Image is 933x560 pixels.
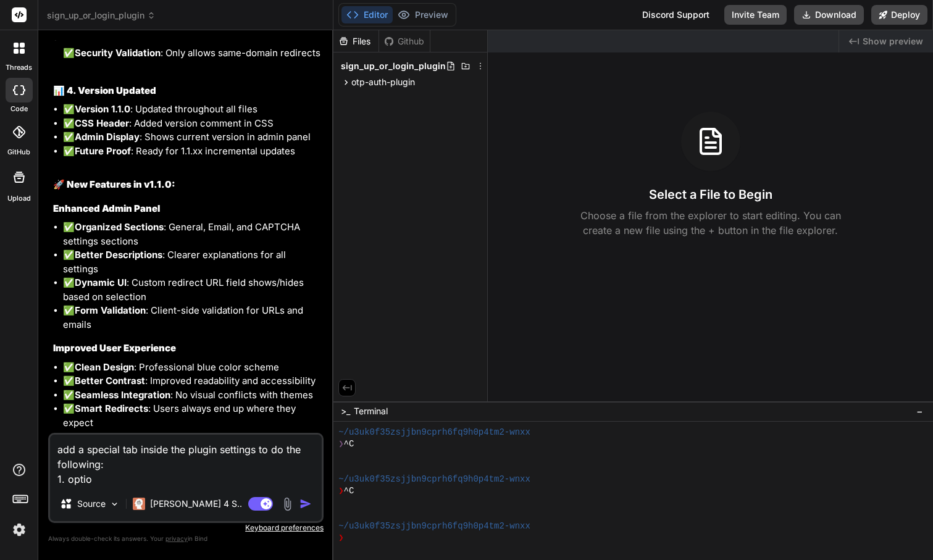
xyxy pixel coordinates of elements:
[280,497,295,511] img: attachment
[75,249,162,261] strong: Better Descriptions
[341,60,446,72] span: sign_up_or_login_plugin
[338,474,530,485] span: ~/u3uk0f35zsjjbn9cprh6fq9h0p4tm2-wnxx
[75,361,134,373] strong: Clean Design
[77,498,106,510] p: Source
[109,499,120,509] img: Pick Models
[794,5,864,25] button: Download
[63,220,321,248] li: ✅ : General, Email, and CAPTCHA settings sections
[914,401,926,421] button: −
[75,47,161,59] strong: Security Validation
[75,131,140,143] strong: Admin Display
[63,130,321,144] li: ✅ : Shows current version in admin panel
[133,498,145,510] img: Claude 4 Sonnet
[338,532,343,544] span: ❯
[7,147,30,157] label: GitHub
[63,46,321,61] p: ✅ : Only allows same-domain redirects
[338,485,343,497] span: ❯
[10,104,28,114] label: code
[333,35,379,48] div: Files
[6,62,32,73] label: threads
[393,6,453,23] button: Preview
[63,402,321,430] li: ✅ : Users always end up where they expect
[724,5,787,25] button: Invite Team
[50,435,322,487] textarea: add a special tab inside the plugin settings to do the following: 1. optio
[75,403,148,414] strong: Smart Redirects
[63,276,321,304] li: ✅ : Custom redirect URL field shows/hides based on selection
[63,374,321,388] li: ✅ : Improved readability and accessibility
[63,144,321,159] li: ✅ : Ready for 1.1.xx incremental updates
[338,438,343,450] span: ❯
[165,535,188,542] span: privacy
[344,438,354,450] span: ^C
[338,520,530,532] span: ~/u3uk0f35zsjjbn9cprh6fq9h0p4tm2-wnxx
[63,361,321,375] li: ✅ : Professional blue color scheme
[48,533,324,545] p: Always double-check its answers. Your in Bind
[338,427,530,438] span: ~/u3uk0f35zsjjbn9cprh6fq9h0p4tm2-wnxx
[863,35,923,48] span: Show preview
[47,9,156,22] span: sign_up_or_login_plugin
[53,203,160,214] strong: Enhanced Admin Panel
[916,405,923,417] span: −
[75,277,127,288] strong: Dynamic UI
[150,498,242,510] p: [PERSON_NAME] 4 S..
[572,208,849,238] p: Choose a file from the explorer to start editing. You can create a new file using the + button in...
[75,145,131,157] strong: Future Proof
[7,193,31,204] label: Upload
[379,35,430,48] div: Github
[635,5,717,25] div: Discord Support
[48,523,324,533] p: Keyboard preferences
[63,248,321,276] li: ✅ : Clearer explanations for all settings
[63,117,321,131] li: ✅ : Added version comment in CSS
[344,485,354,497] span: ^C
[63,388,321,403] li: ✅ : No visual conflicts with themes
[75,375,145,387] strong: Better Contrast
[75,221,164,233] strong: Organized Sections
[75,389,170,401] strong: Seamless Integration
[53,178,175,190] strong: 🚀 New Features in v1.1.0:
[75,103,130,115] strong: Version 1.1.0
[299,498,312,510] img: icon
[871,5,927,25] button: Deploy
[649,186,772,203] h3: Select a File to Begin
[354,405,388,417] span: Terminal
[351,76,415,88] span: otp-auth-plugin
[75,117,129,129] strong: CSS Header
[53,85,156,96] strong: 📊 4. Version Updated
[63,102,321,117] li: ✅ : Updated throughout all files
[9,519,30,540] img: settings
[53,342,176,354] strong: Improved User Experience
[63,304,321,332] li: ✅ : Client-side validation for URLs and emails
[341,6,393,23] button: Editor
[75,304,146,316] strong: Form Validation
[341,405,350,417] span: >_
